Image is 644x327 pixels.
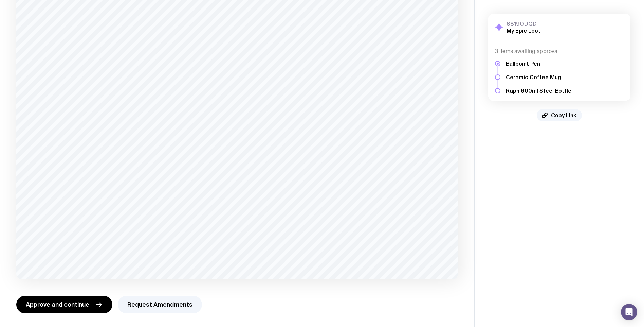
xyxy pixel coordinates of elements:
[118,296,202,313] button: Request Amendments
[506,87,571,94] h5: Raph 600ml Steel Bottle
[495,48,624,55] h4: 3 items awaiting approval
[551,112,576,119] span: Copy Link
[16,296,112,313] button: Approve and continue
[621,304,637,320] div: Open Intercom Messenger
[537,109,582,121] button: Copy Link
[506,60,571,67] h5: Ballpoint Pen
[507,27,540,34] h2: My Epic Loot
[506,74,571,81] h5: Ceramic Coffee Mug
[507,20,540,27] h3: S819ODQD
[26,300,89,309] span: Approve and continue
